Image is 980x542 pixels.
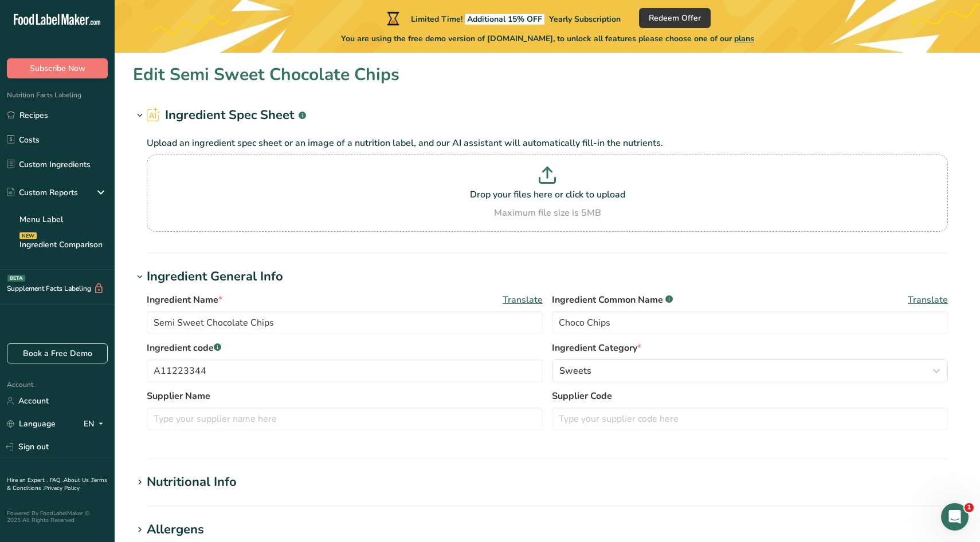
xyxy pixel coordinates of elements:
span: Subscribe Now [30,62,85,74]
h1: Edit Semi Sweet Chocolate Chips [133,62,399,88]
span: Additional 15% OFF [465,14,544,25]
div: EN [84,417,108,431]
span: plans [734,33,754,44]
label: Ingredient Category [552,341,948,355]
button: Redeem Offer [639,8,711,28]
div: Limited Time! [385,11,621,25]
input: Type your ingredient code here [147,359,543,382]
input: Type your supplier name here [147,408,543,430]
div: BETA [7,275,25,282]
div: Powered By FoodLabelMaker © 2025 All Rights Reserved [7,510,108,524]
a: Privacy Policy [44,484,80,492]
span: 1 [965,503,974,512]
div: NEW [19,232,37,239]
div: Custom Reports [7,187,78,199]
span: Yearly Subscription [549,14,621,25]
span: Ingredient Name [147,293,222,307]
a: Hire an Expert . [7,476,48,484]
label: Ingredient code [147,341,543,355]
span: Translate [503,293,543,307]
span: Sweets [559,364,591,378]
div: Allergens [147,520,204,539]
a: FAQ . [50,476,64,484]
input: Type your ingredient name here [147,311,543,334]
h2: Ingredient Spec Sheet [147,106,306,125]
a: About Us . [64,476,91,484]
label: Supplier Code [552,389,948,403]
span: You are using the free demo version of [DOMAIN_NAME], to unlock all features please choose one of... [341,33,754,45]
span: Translate [908,293,948,307]
a: Terms & Conditions . [7,476,107,492]
label: Supplier Name [147,389,543,403]
input: Type your supplier code here [552,408,948,430]
button: Subscribe Now [7,58,108,78]
div: Maximum file size is 5MB [150,206,945,220]
span: Ingredient Common Name [552,293,673,307]
input: Type an alternate ingredient name if you have [552,311,948,334]
iframe: Intercom live chat [941,503,969,531]
p: Drop your files here or click to upload [150,188,945,201]
div: Ingredient General Info [147,267,283,286]
button: Sweets [552,359,948,382]
div: Nutritional Info [147,473,237,492]
span: Redeem Offer [649,12,701,24]
a: Book a Free Demo [7,343,108,363]
a: Language [7,414,56,434]
p: Upload an ingredient spec sheet or an image of a nutrition label, and our AI assistant will autom... [147,136,948,150]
